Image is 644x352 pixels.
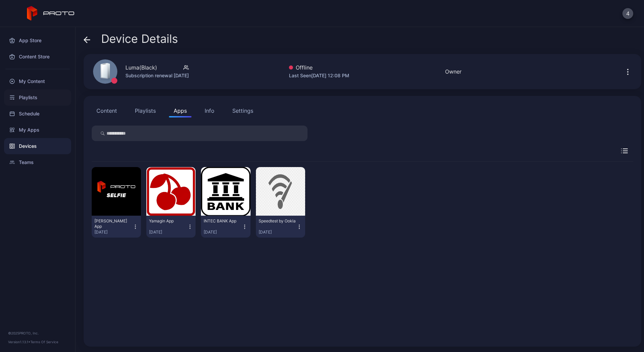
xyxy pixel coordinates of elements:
button: 4 [622,8,633,19]
button: Settings [228,104,258,117]
div: Settings [232,107,253,115]
div: Speedtest by Ookla [259,218,296,224]
a: Terms Of Service [30,340,58,344]
a: Devices [4,138,71,154]
a: Content Store [4,49,71,65]
button: Apps [169,104,192,117]
div: [DATE] [204,229,242,235]
button: [PERSON_NAME] App[DATE] [94,218,138,235]
div: Luma(Black) [125,63,157,72]
button: INTEC BANK App[DATE] [204,218,247,235]
a: Teams [4,154,71,170]
a: My Apps [4,122,71,138]
div: David Selfie App [94,218,131,229]
a: Schedule [4,106,71,122]
div: Subscription renewal [DATE] [125,72,189,80]
div: Yamagin App [149,218,186,224]
div: Last Seen [DATE] 12:08 PM [289,72,349,80]
button: Content [92,104,122,117]
a: My Content [4,73,71,89]
button: Info [200,104,219,117]
span: Version 1.13.1 • [8,340,30,344]
div: INTEC BANK App [204,218,241,224]
a: App Store [4,32,71,49]
span: Device Details [101,32,178,45]
div: [DATE] [94,229,133,235]
div: [DATE] [259,229,297,235]
button: Speedtest by Ookla[DATE] [259,218,302,235]
div: [DATE] [149,229,187,235]
button: Yamagin App[DATE] [149,218,193,235]
div: Info [205,107,214,115]
div: © 2025 PROTO, Inc. [8,330,67,336]
div: Offline [289,63,349,72]
a: Playlists [4,89,71,106]
button: Playlists [130,104,160,117]
div: Owner [445,67,462,76]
